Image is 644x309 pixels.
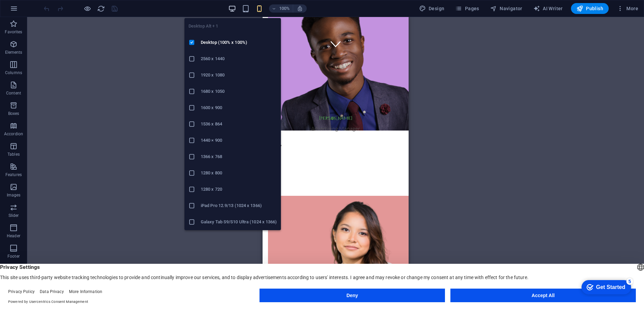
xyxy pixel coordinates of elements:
span: Publish [576,5,603,12]
h6: 2560 x 1440 [201,55,277,63]
p: Footer [7,254,20,259]
button: Click here to leave preview mode and continue editing [83,4,91,13]
h6: 1920 x 1080 [201,71,277,79]
p: Elements [5,50,22,55]
button: Publish [571,3,609,14]
i: On resize automatically adjust zoom level to fit chosen device. [297,5,303,12]
p: Content [6,90,21,96]
h6: Galaxy Tab S9/S10 Ultra (1024 x 1366) [201,218,277,226]
p: Tables [7,152,20,157]
button: Design [416,3,447,14]
h6: 1366 x 768 [201,153,277,161]
span: More [617,5,638,12]
p: Features [5,172,22,177]
p: Images [7,192,21,198]
div: Design (Ctrl+Alt+Y) [416,3,447,14]
h6: 1536 x 864 [201,120,277,128]
h6: iPad Pro 12.9/13 (1024 x 1366) [201,202,277,210]
span: Navigator [490,5,522,12]
p: Favorites [5,29,22,35]
button: Navigator [487,3,525,14]
button: reload [97,4,105,13]
h6: 1280 x 800 [201,169,277,177]
i: Reload page [97,5,105,13]
h6: 1440 × 900 [201,136,277,144]
button: 100% [269,4,293,13]
h6: 1680 x 1050 [201,87,277,96]
span: Design [419,5,445,12]
span: Pages [455,5,479,12]
span: AI Writer [533,5,563,12]
div: Get Started 5 items remaining, 0% complete [5,3,55,18]
h6: 1280 x 720 [201,185,277,193]
button: AI Writer [531,3,566,14]
div: 5 [50,1,57,8]
p: Columns [5,70,22,75]
p: Slider [8,213,19,218]
p: Boxes [8,111,19,116]
button: More [614,3,641,14]
p: Accordion [4,131,23,137]
h6: 1600 x 900 [201,104,277,112]
p: Header [7,233,20,239]
div: Get Started [20,7,49,14]
h6: Desktop (100% x 100%) [201,38,277,47]
h6: 100% [279,4,290,13]
button: Pages [452,3,482,14]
